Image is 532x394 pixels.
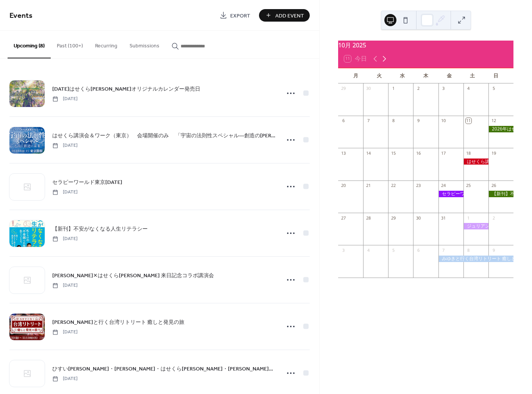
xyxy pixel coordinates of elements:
div: 30 [415,215,421,221]
span: [DATE] [52,329,78,336]
div: 6 [415,247,421,253]
span: Export [230,12,250,20]
div: 28 [365,215,371,221]
div: 木 [414,68,438,83]
div: 25 [466,183,471,188]
div: 30 [365,86,371,91]
a: [PERSON_NAME]と行く台湾リトリート 癒しと発見の旅 [52,318,184,327]
div: 7 [441,247,446,253]
div: みゆきと行く台湾リトリート 癒しと発見の旅 [438,256,513,262]
button: Recurring [89,31,123,58]
a: [PERSON_NAME]✕はせくら[PERSON_NAME] 来日記念コラボ講演会 [52,271,214,280]
span: [PERSON_NAME]✕はせくら[PERSON_NAME] 来日記念コラボ講演会 [52,272,214,280]
div: 14 [365,150,371,156]
div: 9 [491,247,496,253]
div: 日 [484,68,507,83]
div: 29 [390,215,396,221]
div: 29 [340,86,346,91]
div: 12 [491,118,496,124]
span: はせくら講演会＆ワーク（東京） 会場開催のみ 「宇宙の法則性スペシャル―創造の[PERSON_NAME]へ」 [52,132,276,140]
div: 15 [390,150,396,156]
div: 水 [391,68,414,83]
button: Past (100+) [51,31,89,58]
span: ひすい[PERSON_NAME]・[PERSON_NAME]・はせくら[PERSON_NAME]・[PERSON_NAME]「ニュージャポニズムの幕開け！記念講演会〜子どもに還る日〜」 [52,365,276,373]
span: [DATE] [52,282,78,289]
span: [DATE]はせくら[PERSON_NAME]オリジナルカレンダー発売日 [52,85,200,93]
span: 【新刊】不安がなくなる人生リテラシー [52,225,148,233]
div: 22 [390,183,396,188]
a: はせくら講演会＆ワーク（東京） 会場開催のみ 「宇宙の法則性スペシャル―創造の[PERSON_NAME]へ」 [52,131,276,140]
div: 26 [491,183,496,188]
div: 24 [441,183,446,188]
div: 16 [415,150,421,156]
div: 17 [441,150,446,156]
div: 2 [415,86,421,91]
div: 27 [340,215,346,221]
span: [PERSON_NAME]と行く台湾リトリート 癒しと発見の旅 [52,319,184,327]
div: 2 [491,215,496,221]
div: 土 [461,68,484,83]
div: 10 [441,118,446,124]
div: 6 [340,118,346,124]
span: Events [9,8,33,23]
span: Add Event [275,12,304,20]
button: Submissions [123,31,165,58]
span: [DATE] [52,142,78,149]
div: 9 [415,118,421,124]
div: 8 [466,247,471,253]
div: 21 [365,183,371,188]
div: 3 [441,86,446,91]
div: 10月 2025 [338,41,513,50]
div: 金 [437,68,461,83]
span: [DATE] [52,96,78,102]
div: 31 [441,215,446,221]
span: [DATE] [52,189,78,196]
div: 19 [491,150,496,156]
div: 2026年はせくらみゆきオリジナルカレンダー発売日 [488,126,513,132]
div: 11 [466,118,471,124]
div: 【新刊】不安がなくなる人生リテラシー [488,191,513,197]
div: 月 [344,68,368,83]
a: [DATE]はせくら[PERSON_NAME]オリジナルカレンダー発売日 [52,85,200,93]
div: 23 [415,183,421,188]
div: はせくら講演会＆ワーク（東京） 会場開催のみ 「宇宙の法則性スペシャル―創造の未来へ」 [463,159,488,165]
div: 7 [365,118,371,124]
a: セラピーワールド東京[DATE] [52,178,122,187]
div: 13 [340,150,346,156]
button: Upcoming (8) [8,31,51,58]
a: 【新刊】不安がなくなる人生リテラシー [52,224,148,233]
div: 火 [368,68,391,83]
div: 4 [466,86,471,91]
span: [DATE] [52,375,78,382]
div: 4 [365,247,371,253]
div: 20 [340,183,346,188]
a: ひすい[PERSON_NAME]・[PERSON_NAME]・はせくら[PERSON_NAME]・[PERSON_NAME]「ニュージャポニズムの幕開け！記念講演会〜子どもに還る日〜」 [52,364,276,373]
span: セラピーワールド東京[DATE] [52,179,122,187]
div: ジュリアン・シャムルワ✕はせくらみゆき 来日記念コラボ講演会 [463,223,488,229]
div: 1 [390,86,396,91]
div: 1 [466,215,471,221]
div: セラピーワールド東京2025 [438,191,463,197]
a: Export [214,9,256,22]
div: 5 [491,86,496,91]
div: 18 [466,150,471,156]
button: Add Event [259,9,310,22]
div: 3 [340,247,346,253]
div: 5 [390,247,396,253]
span: [DATE] [52,235,78,242]
div: 8 [390,118,396,124]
